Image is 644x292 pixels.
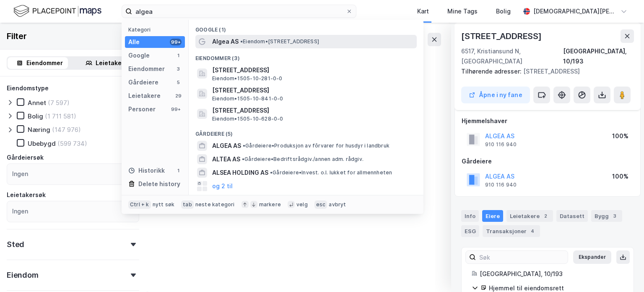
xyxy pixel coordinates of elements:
[189,48,423,63] div: Eiendommer (3)
[483,225,540,237] div: Transaksjoner
[128,104,156,114] div: Personer
[240,38,319,45] span: Eiendom • [STREET_ADDRESS]
[175,92,182,99] div: 29
[270,169,273,176] span: •
[461,68,523,75] span: Tilhørende adresser:
[128,50,150,61] div: Google
[556,210,588,222] div: Datasett
[212,37,239,47] span: Algea AS
[461,210,479,222] div: Info
[45,112,76,120] div: (1 711 581)
[240,38,243,45] span: •
[128,91,161,101] div: Leietakere
[485,141,517,148] div: 910 116 940
[13,4,101,18] img: logo.f888ab2527a4732fd821a326f86c7f29.svg
[417,6,429,16] div: Kart
[175,66,182,72] div: 3
[482,210,503,222] div: Eiere
[212,75,283,82] span: Eiendom • 1505-10-281-0-0
[212,65,413,75] span: [STREET_ADDRESS]
[189,193,423,208] div: Leietakere (29)
[612,171,628,182] div: 100%
[175,167,182,174] div: 1
[242,156,364,163] span: Gårdeiere • Bedriftsrådgiv./annen adm. rådgiv.
[573,250,611,264] button: Ekspander
[132,5,346,18] input: Søk på adresse, matrikkel, gårdeiere, leietakere eller personer
[153,201,175,208] div: nytt søk
[563,46,634,66] div: [GEOGRAPHIC_DATA], 10/193
[462,156,634,166] div: Gårdeiere
[128,200,151,209] div: Ctrl + k
[181,200,194,209] div: tab
[7,153,44,163] div: Gårdeiersøk
[175,79,182,86] div: 5
[12,206,28,216] div: Ingen
[461,87,530,103] button: Åpne i ny fane
[26,58,63,68] div: Eiendommer
[602,252,644,292] iframe: Chat Widget
[329,201,346,208] div: avbryt
[128,166,165,176] div: Historikk
[212,95,283,102] span: Eiendom • 1505-10-841-0-0
[270,169,392,176] span: Gårdeiere • Invest. o.l. lukket for allmennheten
[189,124,423,139] div: Gårdeiere (5)
[602,252,644,292] div: Kontrollprogram for chat
[259,201,281,208] div: markere
[461,46,563,66] div: 6517, Kristiansund N, [GEOGRAPHIC_DATA]
[476,251,568,263] input: Søk
[96,58,128,68] div: Leietakere
[296,201,308,208] div: velg
[195,201,235,208] div: neste kategori
[28,112,43,120] div: Bolig
[461,29,543,43] div: [STREET_ADDRESS]
[28,126,50,134] div: Næring
[12,169,28,179] div: Ingen
[480,269,623,279] div: [GEOGRAPHIC_DATA], 10/193
[591,210,622,222] div: Bygg
[243,142,245,149] span: •
[7,29,27,43] div: Filter
[314,200,327,209] div: esc
[128,77,158,87] div: Gårdeiere
[28,99,46,107] div: Annet
[212,105,413,116] span: [STREET_ADDRESS]
[447,6,478,16] div: Mine Tags
[461,225,479,237] div: ESG
[212,116,283,122] span: Eiendom • 1505-10-628-0-0
[48,99,70,107] div: (7 597)
[212,85,413,95] span: [STREET_ADDRESS]
[170,106,182,113] div: 99+
[128,64,165,74] div: Eiendommer
[506,210,553,222] div: Leietakere
[461,66,627,76] div: [STREET_ADDRESS]
[212,141,241,151] span: ALGEA AS
[52,126,81,134] div: (147 976)
[496,6,511,16] div: Bolig
[28,139,56,147] div: Ubebygd
[243,142,390,149] span: Gårdeiere • Produksjon av fôrvarer for husdyr i landbruk
[612,131,628,141] div: 100%
[189,20,423,35] div: Google (1)
[138,179,180,189] div: Delete history
[242,156,244,162] span: •
[533,6,617,16] div: [DEMOGRAPHIC_DATA][PERSON_NAME]
[175,52,182,59] div: 1
[7,190,46,200] div: Leietakersøk
[462,116,634,126] div: Hjemmelshaver
[7,83,49,93] div: Eiendomstype
[128,26,185,33] div: Kategori
[57,139,87,147] div: (599 734)
[528,227,537,235] div: 4
[128,37,140,47] div: Alle
[212,154,240,164] span: ALTEA AS
[7,270,39,280] div: Eiendom
[485,182,517,188] div: 910 116 940
[541,212,550,220] div: 2
[212,181,233,191] button: og 2 til
[170,39,182,45] div: 99+
[610,212,619,220] div: 3
[212,168,268,178] span: ALSEA HOLDING AS
[7,239,24,250] div: Sted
